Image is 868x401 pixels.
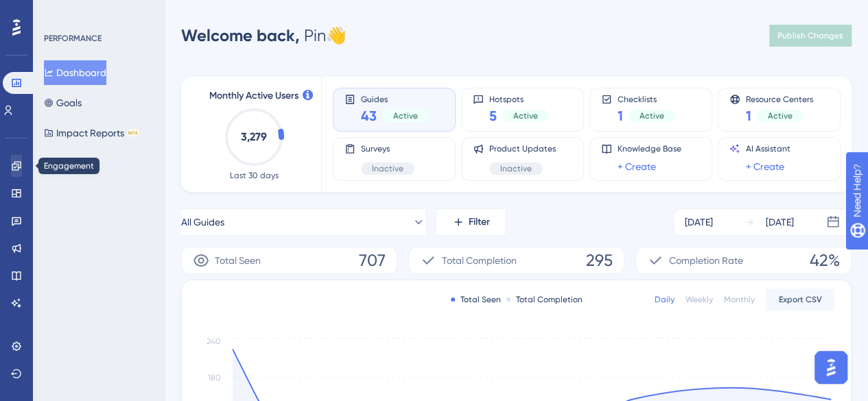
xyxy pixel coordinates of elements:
button: Impact ReportsBETA [44,121,139,145]
a: + Create [618,158,656,175]
div: Daily [655,294,675,305]
span: Welcome back, [181,25,300,45]
span: Publish Changes [777,30,843,41]
a: + Create [746,158,784,175]
div: Pin 👋 [181,25,347,47]
span: Inactive [372,163,403,174]
div: Total Completion [506,294,583,305]
div: [DATE] [766,214,794,230]
span: Checklists [618,94,675,104]
span: 43 [361,106,377,125]
span: Active [768,110,793,121]
span: 5 [489,106,497,125]
span: 1 [618,106,623,125]
span: Total Seen [215,252,261,269]
span: Active [513,110,538,121]
button: Dashboard [44,60,106,85]
span: AI Assistant [746,143,790,154]
iframe: UserGuiding AI Assistant Launcher [810,347,852,388]
div: PERFORMANCE [44,33,102,44]
span: Inactive [500,163,532,174]
span: Product Updates [489,143,556,154]
button: All Guides [181,208,425,236]
span: Total Completion [442,252,517,269]
tspan: 180 [208,373,221,382]
span: Guides [361,94,429,104]
span: Knowledge Base [618,143,681,154]
div: [DATE] [685,214,713,230]
div: Total Seen [451,294,501,305]
button: Publish Changes [769,25,852,47]
span: Hotspots [489,94,549,104]
span: 707 [359,250,386,271]
span: Export CSV [779,294,822,305]
button: Export CSV [766,289,834,311]
div: Monthly [724,294,755,305]
span: 42% [810,250,840,271]
text: 3,279 [241,130,267,143]
span: All Guides [181,214,224,230]
span: Need Help? [32,3,86,20]
span: Active [393,110,418,121]
span: Completion Rate [669,252,743,269]
span: Active [640,110,664,121]
div: BETA [127,130,139,136]
span: Resource Centers [746,94,813,104]
span: 295 [586,250,613,271]
span: Filter [469,214,490,230]
span: 1 [746,106,751,125]
span: Monthly Active Users [209,88,298,104]
span: Surveys [361,143,414,154]
div: Weekly [685,294,713,305]
tspan: 240 [207,337,221,346]
span: Last 30 days [230,170,279,181]
button: Goals [44,90,82,115]
button: Filter [436,208,505,236]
